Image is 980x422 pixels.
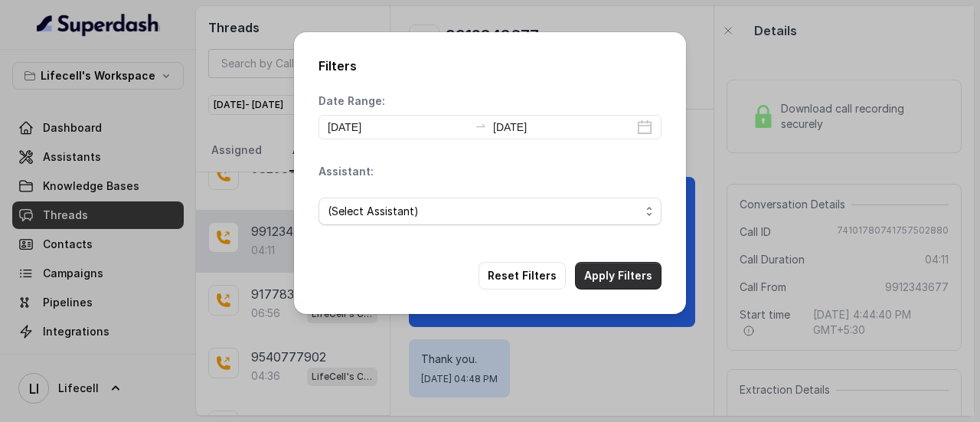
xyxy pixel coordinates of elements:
[479,262,566,290] button: Reset Filters
[328,119,469,136] input: Start date
[318,93,385,109] p: Date Range:
[493,119,634,136] input: End date
[575,262,661,290] button: Apply Filters
[318,198,661,225] button: (Select Assistant)
[318,164,374,179] p: Assistant:
[475,119,487,132] span: to
[328,202,640,221] span: (Select Assistant)
[475,119,487,132] span: swap-right
[318,57,661,75] h2: Filters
